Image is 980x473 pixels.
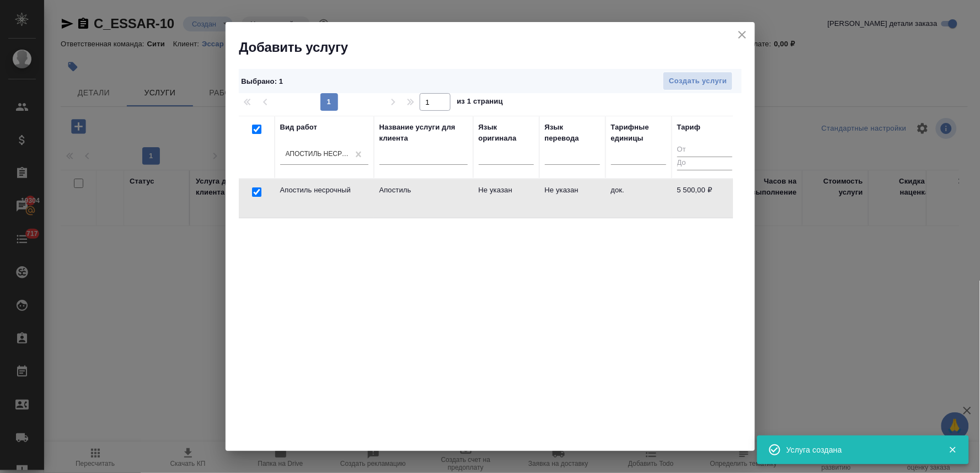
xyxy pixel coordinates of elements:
p: Апостиль несрочный [280,185,368,196]
div: Услуга создана [786,444,932,455]
div: Вид работ [280,122,318,133]
div: Тариф [677,122,701,133]
span: Создать услуги [669,75,727,88]
div: Тарифные единицы [611,122,666,144]
span: из 1 страниц [457,95,504,111]
input: От [677,143,732,157]
td: Не указан [539,179,606,218]
button: Закрыть [941,445,964,455]
td: док. [606,179,672,218]
td: 5 500,00 ₽ [672,179,738,218]
div: Язык оригинала [479,122,534,144]
div: Апостиль несрочный [286,149,350,159]
div: Язык перевода [545,122,600,144]
button: Создать услуги [663,72,733,91]
input: До [677,157,732,170]
p: Апостиль [379,185,468,196]
h2: Добавить услугу [239,39,755,56]
div: Название услуги для клиента [379,122,468,144]
span: Выбрано : 1 [242,77,283,85]
button: close [734,26,751,43]
td: Не указан [473,179,539,218]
